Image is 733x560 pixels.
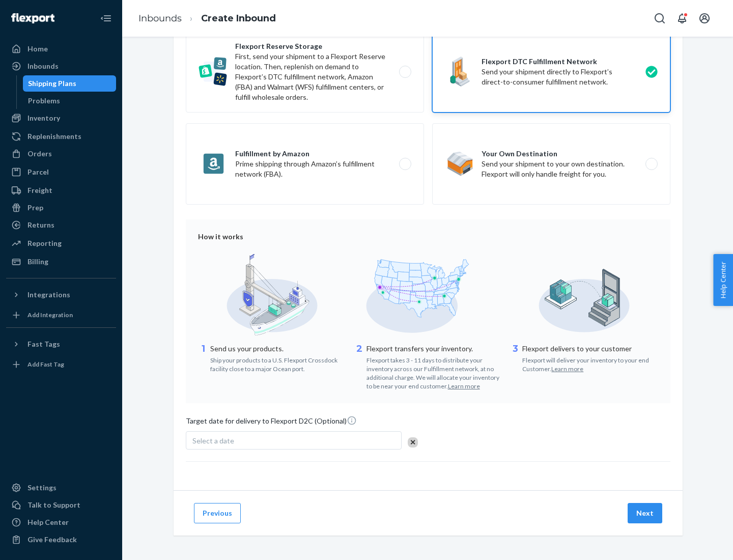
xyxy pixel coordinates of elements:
[6,254,116,270] a: Billing
[6,356,116,373] a: Add Fast Tag
[27,360,64,369] div: Add Fast Tag
[27,61,59,71] div: Inbounds
[198,343,208,373] div: 1
[6,146,116,162] a: Orders
[628,503,662,523] button: Next
[448,382,480,390] button: Learn more
[96,8,116,29] button: Close Navigation
[192,436,234,445] span: Select a date
[27,149,52,159] div: Orders
[6,514,116,530] a: Help Center
[510,343,520,373] div: 3
[23,93,117,109] a: Problems
[6,480,116,496] a: Settings
[201,13,276,24] a: Create Inbound
[650,8,670,29] button: Open Search Box
[27,238,62,248] div: Reporting
[6,217,116,233] a: Returns
[6,336,116,352] button: Fast Tags
[6,110,116,126] a: Inventory
[28,78,76,89] div: Shipping Plans
[713,254,733,306] button: Help Center
[210,354,346,373] div: Ship your products to a U.S. Flexport Crossdock facility close to a major Ocean port.
[6,287,116,303] button: Integrations
[6,58,116,74] a: Inbounds
[27,44,48,54] div: Home
[27,483,57,493] div: Settings
[27,500,80,510] div: Talk to Support
[27,535,77,545] div: Give Feedback
[130,4,284,34] ol: breadcrumbs
[551,365,583,373] button: Learn more
[27,290,70,300] div: Integrations
[198,232,658,242] div: How it works
[6,497,116,513] a: Talk to Support
[186,415,357,430] span: Target date for delivery to Flexport D2C (Optional)
[6,307,116,323] a: Add Integration
[522,344,658,354] p: Flexport delivers to your customer
[672,8,692,29] button: Open notifications
[28,96,60,106] div: Problems
[210,344,346,354] p: Send us your products.
[6,200,116,216] a: Prep
[6,235,116,251] a: Reporting
[6,41,116,57] a: Home
[194,503,241,523] button: Previous
[366,344,502,354] p: Flexport transfers your inventory.
[354,343,364,391] div: 2
[11,13,54,23] img: Flexport logo
[27,167,49,177] div: Parcel
[27,311,73,319] div: Add Integration
[27,185,52,195] div: Freight
[23,75,117,92] a: Shipping Plans
[27,203,43,213] div: Prep
[6,531,116,548] button: Give Feedback
[27,220,54,230] div: Returns
[27,517,69,527] div: Help Center
[366,354,502,391] div: Flexport takes 3 - 11 days to distribute your inventory across our Fulfillment network, at no add...
[6,182,116,199] a: Freight
[138,13,182,24] a: Inbounds
[522,354,658,373] div: Flexport will deliver your inventory to your end Customer.
[6,164,116,180] a: Parcel
[27,339,60,349] div: Fast Tags
[27,257,48,267] div: Billing
[27,113,60,123] div: Inventory
[6,128,116,145] a: Replenishments
[27,131,81,142] div: Replenishments
[694,8,715,29] button: Open account menu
